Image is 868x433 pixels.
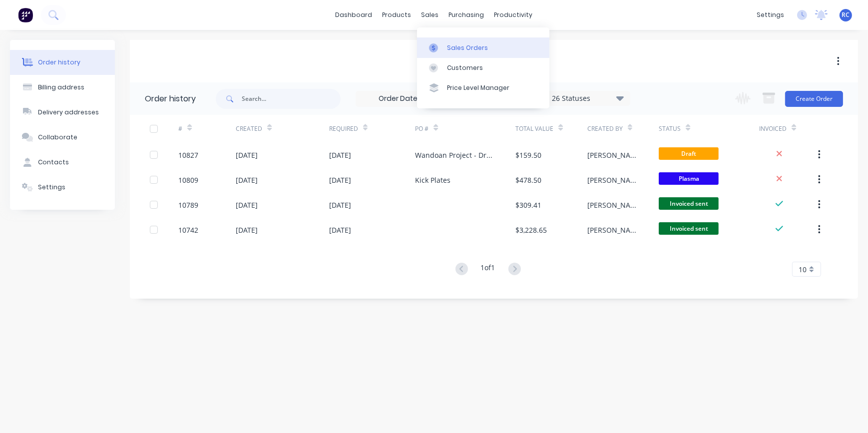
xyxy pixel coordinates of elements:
[659,115,759,142] div: Status
[38,58,80,67] div: Order history
[236,225,258,235] div: [DATE]
[10,125,115,150] button: Collaborate
[587,115,659,142] div: Created By
[659,222,719,235] span: Invoiced sent
[236,200,258,210] div: [DATE]
[417,7,444,22] div: sales
[842,10,850,19] span: RC
[515,124,553,133] div: Total Value
[515,200,541,210] div: $309.41
[38,108,99,117] div: Delivery addresses
[10,175,115,200] button: Settings
[145,93,196,105] div: Order history
[331,7,378,22] a: dashboard
[659,147,719,160] span: Draft
[515,175,541,185] div: $478.50
[415,150,495,160] div: Wandoan Project - Drop Down Boxes and Kick Plates
[415,124,429,133] div: PO #
[587,225,639,235] div: [PERSON_NAME]
[178,200,198,210] div: 10789
[38,83,84,92] div: Billing address
[38,158,69,167] div: Contacts
[329,115,415,142] div: Required
[799,264,807,275] span: 10
[329,200,351,210] div: [DATE]
[481,262,495,277] div: 1 of 1
[587,124,623,133] div: Created By
[10,75,115,100] button: Billing address
[659,124,681,133] div: Status
[489,7,538,22] div: productivity
[417,78,549,98] a: Price Level Manager
[236,150,258,160] div: [DATE]
[329,150,351,160] div: [DATE]
[242,89,341,109] input: Search...
[329,225,351,235] div: [DATE]
[236,115,329,142] div: Created
[417,58,549,78] a: Customers
[38,133,77,142] div: Collaborate
[378,7,417,22] div: products
[356,91,440,106] input: Order Date
[10,50,115,75] button: Order history
[759,124,787,133] div: Invoiced
[752,7,789,22] div: settings
[515,150,541,160] div: $159.50
[178,225,198,235] div: 10742
[329,124,358,133] div: Required
[178,175,198,185] div: 10809
[10,100,115,125] button: Delivery addresses
[178,124,182,133] div: #
[10,150,115,175] button: Contacts
[415,175,450,185] div: Kick Plates
[515,115,587,142] div: Total Value
[447,63,483,72] div: Customers
[659,172,719,185] span: Plasma
[236,124,262,133] div: Created
[587,175,639,185] div: [PERSON_NAME]
[759,115,817,142] div: Invoiced
[587,200,639,210] div: [PERSON_NAME]
[236,175,258,185] div: [DATE]
[546,93,630,104] div: 26 Statuses
[38,183,65,192] div: Settings
[785,91,843,107] button: Create Order
[447,83,509,92] div: Price Level Manager
[587,150,639,160] div: [PERSON_NAME]
[444,7,489,22] div: purchasing
[18,7,33,22] img: Factory
[417,37,549,57] a: Sales Orders
[178,115,236,142] div: #
[329,175,351,185] div: [DATE]
[659,197,719,210] span: Invoiced sent
[178,150,198,160] div: 10827
[515,225,547,235] div: $3,228.65
[447,43,488,52] div: Sales Orders
[415,115,515,142] div: PO #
